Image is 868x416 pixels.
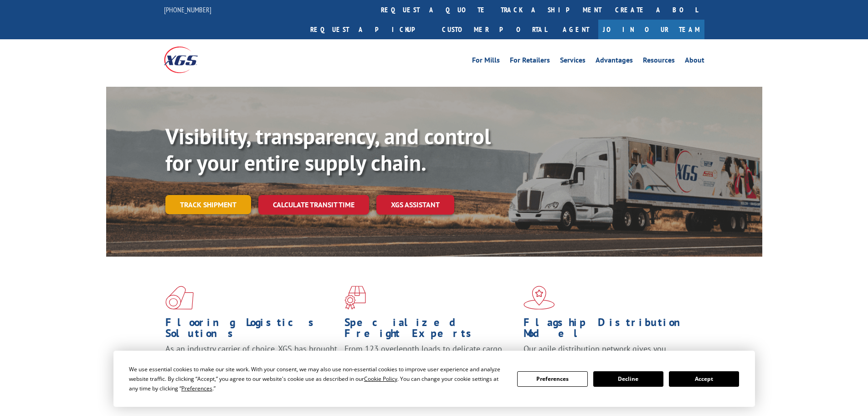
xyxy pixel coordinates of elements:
[517,371,587,387] button: Preferences
[554,20,598,39] a: Agent
[258,195,369,215] a: Calculate transit time
[524,286,555,310] img: xgs-icon-flagship-distribution-model-red
[164,5,211,14] a: [PHONE_NUMBER]
[165,317,338,343] h1: Flooring Logistics Solutions
[165,286,194,310] img: xgs-icon-total-supply-chain-intelligence-red
[524,343,691,365] span: Our agile distribution network gives you nationwide inventory management on demand.
[364,375,397,383] span: Cookie Policy
[113,351,755,407] div: Cookie Consent Prompt
[165,195,251,214] a: Track shipment
[165,122,491,177] b: Visibility, transparency, and control for your entire supply chain.
[593,371,663,387] button: Decline
[643,57,675,67] a: Resources
[524,317,696,343] h1: Flagship Distribution Model
[560,57,586,67] a: Services
[165,343,337,376] span: As an industry carrier of choice, XGS has brought innovation and dedication to flooring logistics...
[472,57,500,67] a: For Mills
[303,20,435,39] a: Request a pickup
[344,286,366,310] img: xgs-icon-focused-on-flooring-red
[596,57,633,67] a: Advantages
[344,317,517,343] h1: Specialized Freight Experts
[510,57,550,67] a: For Retailers
[129,364,506,393] div: We use essential cookies to make our site work. With your consent, we may also use non-essential ...
[435,20,554,39] a: Customer Portal
[181,384,212,392] span: Preferences
[598,20,704,39] a: Join Our Team
[344,343,517,384] p: From 123 overlength loads to delicate cargo, our experienced staff knows the best way to move you...
[685,57,704,67] a: About
[376,195,454,215] a: XGS ASSISTANT
[669,371,739,387] button: Accept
